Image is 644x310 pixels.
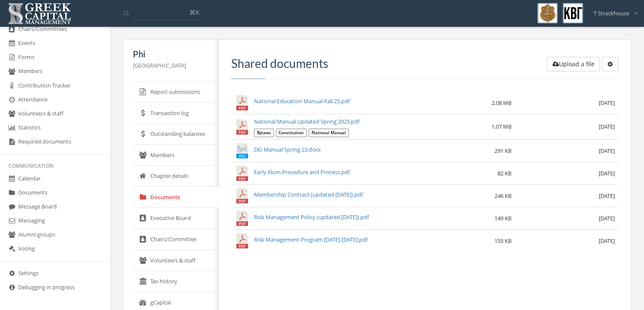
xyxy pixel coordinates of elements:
[594,9,629,17] span: T Strackhouse
[133,103,218,124] a: Transaction log
[254,146,321,153] a: DEI Manual Spring 23.docx
[133,250,218,271] a: Volunteers & staff
[133,49,208,59] h5: Phi
[133,271,218,292] a: Tax history
[309,129,349,137] span: National Manual
[254,236,368,243] a: Risk Management Program [DATE]-[DATE].pdf
[235,166,250,181] img: Early Alum Procedure and Process.pdf
[254,97,350,105] a: National Education Manual-Fall 25.pdf
[599,123,615,130] span: [DATE]
[547,57,600,71] button: Upload a file
[599,214,615,222] span: [DATE]
[235,143,250,158] img: DEI Manual Spring 23.docx
[309,128,351,136] a: National Manual
[495,192,511,200] span: 246 KB
[254,191,363,198] a: Membership Contract (updated [DATE]).pdf
[133,82,218,103] a: Report submissions
[231,57,618,70] h3: Shared documents
[133,145,218,166] a: Members
[492,99,511,107] span: 2.08 MB
[133,208,218,229] a: Executive Board
[495,147,511,155] span: 291 KB
[599,99,615,107] span: [DATE]
[599,147,615,155] span: [DATE]
[498,169,511,177] span: 82 KB
[133,166,218,187] a: Chapter details
[495,237,511,245] span: 155 KB
[599,237,615,245] span: [DATE]
[492,123,511,130] span: 1.07 MB
[254,128,276,136] a: Bylaws
[599,169,615,177] span: [DATE]
[235,95,250,110] img: National Education Manual-Fall 25.pdf
[133,124,218,145] a: Outstanding balances
[254,129,274,137] span: Bylaws
[276,129,307,137] span: Constitution
[133,187,218,208] a: Documents
[599,192,615,200] span: [DATE]
[189,8,199,17] span: ⌘K
[276,128,309,136] a: Constitution
[235,188,250,203] img: Membership Contract (updated July 28 2020).pdf
[588,3,638,17] div: T Strackhouse
[495,214,511,222] span: 149 KB
[254,118,359,125] a: National Manual Updated Spring 2025.pdf
[133,229,218,250] a: Chairs/Committee
[254,168,350,176] a: Early Alum Procedure and Process.pdf
[254,213,369,221] a: Risk Management Policy (updated [DATE]).pdf
[235,211,250,226] img: Risk Management Policy (updated July 28 2020).pdf
[235,119,250,135] img: National Manual Updated Spring 2025.pdf
[133,61,208,70] p: [GEOGRAPHIC_DATA]
[235,233,250,248] img: Risk Management Program 2019-2020.pdf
